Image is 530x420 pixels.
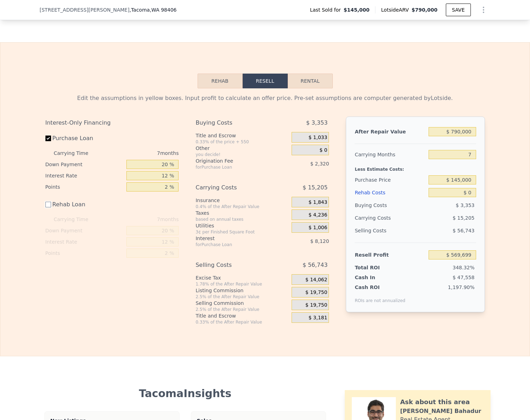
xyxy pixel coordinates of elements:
[476,3,491,17] button: Show Options
[355,249,426,261] div: Resell Profit
[355,264,399,271] div: Total ROI
[45,170,124,181] div: Interest Rate
[288,74,333,88] button: Rental
[453,228,474,233] span: $ 56,743
[45,94,485,102] div: Edit the assumptions in yellow boxes. Input profit to calculate an offer price. Pre-set assumptio...
[400,397,470,407] div: Ask about this area
[355,199,426,212] div: Buying Costs
[195,197,289,204] div: Insurance
[150,7,176,13] span: , WA 98406
[355,186,426,199] div: Rehab Costs
[381,6,411,13] span: Lotside ARV
[195,222,289,229] div: Utilities
[453,215,474,221] span: $ 15,205
[308,199,327,206] span: $ 1,843
[355,174,426,186] div: Purchase Price
[195,300,289,307] div: Selling Commission
[195,164,274,170] div: for Purchase Loan
[45,132,124,145] label: Purchase Loan
[303,181,328,194] span: $ 15,205
[102,214,179,225] div: 7 months
[344,6,370,13] span: $145,000
[195,132,289,139] div: Title and Escrow
[448,284,475,290] span: 1,197.90%
[195,204,289,209] div: 0.4% of the After Repair Value
[310,6,344,13] span: Last Sold for
[308,134,327,141] span: $ 1,033
[308,212,327,218] span: $ 4,236
[195,209,289,217] div: Taxes
[195,242,274,247] div: for Purchase Loan
[453,265,474,270] span: 348.32%
[195,117,274,129] div: Buying Costs
[243,74,288,88] button: Resell
[45,225,124,236] div: Down Payment
[456,202,474,208] span: $ 3,353
[355,291,405,303] div: ROIs are not annualized
[412,7,438,13] span: $790,000
[319,147,327,153] span: $ 0
[45,202,51,207] input: Rehab Loan
[305,289,327,296] span: $ 19,750
[355,125,426,138] div: After Repair Value
[195,145,289,152] div: Other
[305,277,327,283] span: $ 14,062
[130,6,177,13] span: , Tacoma
[195,139,289,145] div: 0.33% of the price + 550
[305,302,327,308] span: $ 19,750
[310,238,329,244] span: $ 8,120
[45,136,51,141] input: Purchase Loan
[195,287,289,294] div: Listing Commission
[198,74,243,88] button: Rehab
[400,407,481,415] div: [PERSON_NAME] Bahadur
[310,161,329,167] span: $ 2,320
[195,157,274,164] div: Origination Fee
[308,315,327,321] span: $ 3,181
[195,259,274,271] div: Selling Costs
[308,225,327,231] span: $ 1,006
[102,148,179,159] div: 7 months
[355,161,476,174] div: Less Estimate Costs:
[45,387,325,400] div: Tacoma Insights
[355,284,405,291] div: Cash ROI
[195,217,289,222] div: based on annual taxes
[355,224,426,237] div: Selling Costs
[306,117,328,129] span: $ 3,353
[195,229,289,235] div: 3¢ per Finished Square Foot
[45,198,124,211] label: Rehab Loan
[40,6,130,13] span: [STREET_ADDRESS][PERSON_NAME]
[195,281,289,287] div: 1.78% of the After Repair Value
[195,181,274,194] div: Carrying Costs
[355,212,399,224] div: Carrying Costs
[45,247,124,259] div: Points
[446,4,470,16] button: SAVE
[303,259,328,271] span: $ 56,743
[355,274,399,281] div: Cash In
[45,117,179,129] div: Interest-Only Financing
[45,181,124,193] div: Points
[45,159,124,170] div: Down Payment
[195,274,289,281] div: Excise Tax
[195,235,274,242] div: Interest
[195,319,289,325] div: 0.33% of the After Repair Value
[45,236,124,247] div: Interest Rate
[195,294,289,300] div: 2.5% of the After Repair Value
[453,275,474,280] span: $ 47,558
[195,312,289,319] div: Title and Escrow
[54,148,100,159] div: Carrying Time
[54,214,100,225] div: Carrying Time
[355,148,426,161] div: Carrying Months
[195,307,289,312] div: 2.5% of the After Repair Value
[195,152,289,157] div: you decide!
